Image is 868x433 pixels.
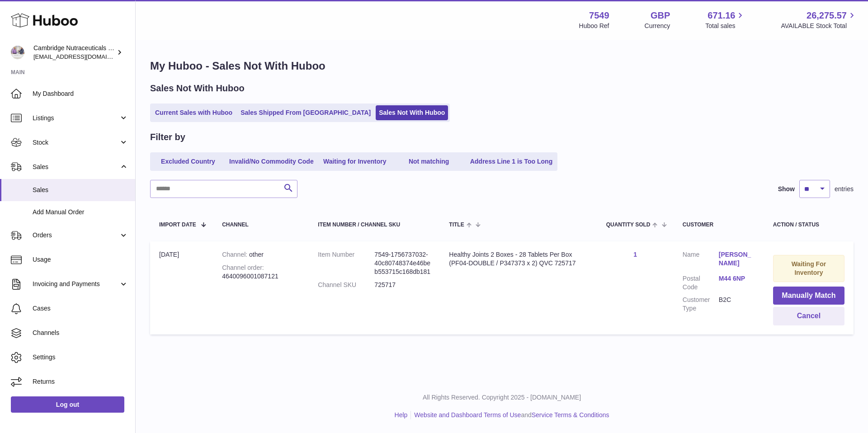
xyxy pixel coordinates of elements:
span: Returns [33,377,128,386]
strong: Channel [222,251,249,258]
span: Usage [33,255,128,264]
div: Healthy Joints 2 Boxes - 28 Tablets Per Box (PF04-DOUBLE / P347373 x 2) QVC 725717 [449,250,588,268]
span: 671.16 [708,9,735,22]
div: 4640096001087121 [222,264,300,281]
label: Show [778,185,795,193]
span: My Dashboard [33,89,128,98]
span: 26,275.57 [807,9,847,22]
p: All Rights Reserved. Copyright 2025 - [DOMAIN_NAME] [143,393,861,402]
a: Sales Not With Huboo [376,105,448,120]
span: [EMAIL_ADDRESS][DOMAIN_NAME] [33,53,133,60]
dt: Postal Code [683,274,719,292]
a: Waiting for Inventory [319,154,391,169]
h2: Filter by [150,131,185,143]
span: entries [835,185,854,193]
a: Invalid/No Commodity Code [226,154,317,169]
dd: B2C [719,296,755,313]
a: 671.16 Total sales [705,9,745,30]
strong: GBP [651,9,670,22]
dd: 7549-1756737032-40c80748374e46beb553715c168db181 [374,250,431,276]
a: Log out [11,396,124,413]
a: Sales Shipped From [GEOGRAPHIC_DATA] [237,105,374,120]
td: [DATE] [150,241,213,334]
span: Orders [33,231,119,240]
span: Import date [159,222,196,228]
h2: Sales Not With Huboo [150,82,245,94]
span: Invoicing and Payments [33,280,119,288]
img: qvc@camnutra.com [11,46,24,59]
h1: My Huboo - Sales Not With Huboo [150,59,854,73]
dt: Customer Type [683,296,719,313]
span: Add Manual Order [33,208,128,216]
a: Service Terms & Conditions [532,411,609,419]
span: Settings [33,353,128,362]
div: Huboo Ref [579,22,609,30]
a: Address Line 1 is Too Long [467,154,556,169]
button: Cancel [773,307,844,325]
strong: Waiting For Inventory [792,260,826,276]
strong: Channel order [222,264,264,271]
span: Cases [33,304,128,313]
a: 26,275.57 AVAILABLE Stock Total [781,9,857,30]
div: Cambridge Nutraceuticals Ltd [33,44,115,61]
span: Channels [33,329,128,337]
div: Customer [683,222,755,228]
a: [PERSON_NAME] [719,250,755,268]
span: Stock [33,138,119,147]
li: and [411,411,609,419]
span: Title [449,222,464,228]
dt: Name [683,250,719,270]
button: Manually Match [773,287,844,305]
a: Not matching [393,154,465,169]
strong: 7549 [589,9,609,22]
a: 1 [633,251,637,258]
span: Sales [33,186,128,194]
div: Action / Status [773,222,844,228]
a: M44 6NP [719,274,755,283]
dd: 725717 [374,281,431,289]
a: Help [395,411,408,419]
div: other [222,250,300,259]
span: Sales [33,163,119,171]
a: Excluded Country [152,154,224,169]
dt: Channel SKU [318,281,374,289]
span: Total sales [705,22,745,30]
div: Item Number / Channel SKU [318,222,431,228]
span: Quantity Sold [606,222,651,228]
dt: Item Number [318,250,374,276]
span: AVAILABLE Stock Total [781,22,857,30]
a: Current Sales with Huboo [152,105,236,120]
div: Currency [645,22,670,30]
div: Channel [222,222,300,228]
span: Listings [33,114,119,122]
a: Website and Dashboard Terms of Use [414,411,521,419]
